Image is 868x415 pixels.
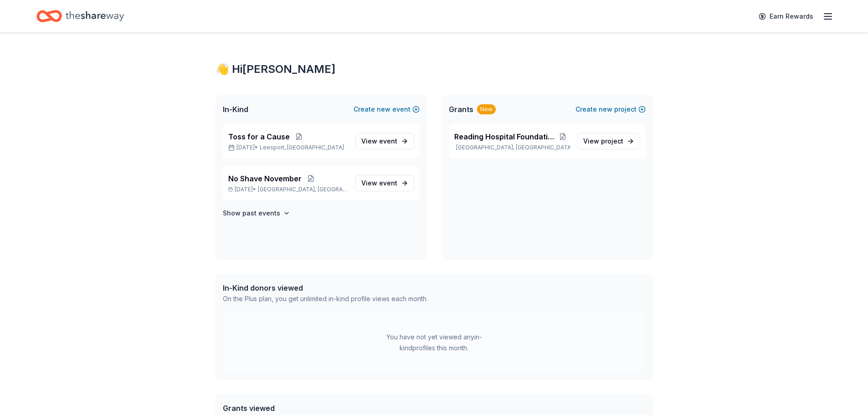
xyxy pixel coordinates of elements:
[223,403,400,414] div: Grants viewed
[583,136,623,147] span: View
[361,178,397,189] span: View
[228,186,348,193] p: [DATE] •
[454,131,556,142] span: Reading Hospital Foundation Program
[216,62,653,77] div: 👋 Hi [PERSON_NAME]
[601,137,623,145] span: project
[223,208,290,219] button: Show past events
[228,131,290,142] span: Toss for a Cause
[355,133,414,149] a: View event
[454,144,570,151] p: [GEOGRAPHIC_DATA], [GEOGRAPHIC_DATA]
[228,173,302,184] span: No Shave November
[223,208,280,219] h4: Show past events
[223,282,428,293] div: In-Kind donors viewed
[260,144,344,151] span: Leesport, [GEOGRAPHIC_DATA]
[379,137,397,145] span: event
[361,136,397,147] span: View
[377,104,390,115] span: new
[354,104,420,115] button: Createnewevent
[36,5,124,27] a: Home
[575,104,646,115] button: Createnewproject
[223,293,428,304] div: On the Plus plan, you get unlimited in-kind profile views each month.
[477,104,496,114] div: New
[379,179,397,187] span: event
[258,186,348,193] span: [GEOGRAPHIC_DATA], [GEOGRAPHIC_DATA]
[377,332,491,354] div: You have not yet viewed any in-kind profiles this month.
[228,144,348,151] p: [DATE] •
[577,133,640,149] a: View project
[599,104,612,115] span: new
[449,104,473,115] span: Grants
[223,104,248,115] span: In-Kind
[753,8,819,25] a: Earn Rewards
[355,175,414,191] a: View event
